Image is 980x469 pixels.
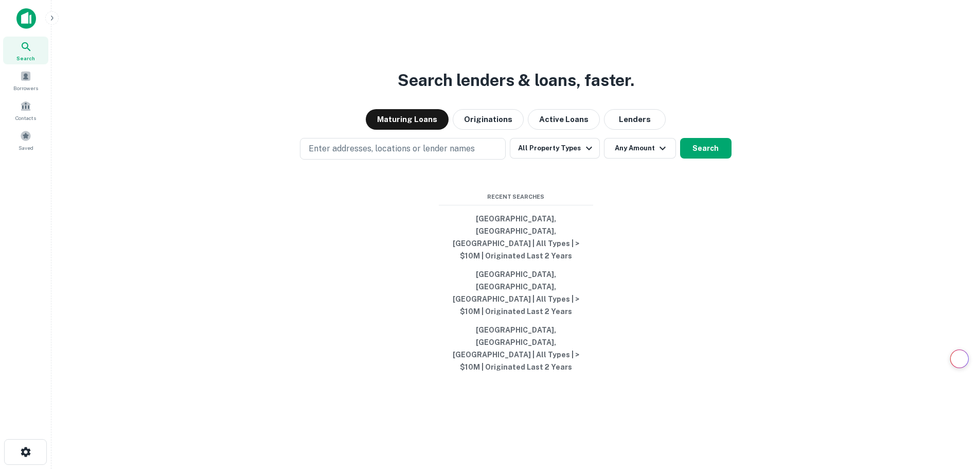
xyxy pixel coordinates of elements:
span: Recent Searches [439,193,593,201]
button: Search [680,138,732,159]
iframe: Chat Widget [929,387,980,436]
button: Maturing Loans [366,109,449,130]
button: [GEOGRAPHIC_DATA], [GEOGRAPHIC_DATA], [GEOGRAPHIC_DATA] | All Types | > $10M | Originated Last 2 ... [439,321,593,376]
button: Active Loans [528,109,600,130]
a: Saved [3,126,48,154]
button: [GEOGRAPHIC_DATA], [GEOGRAPHIC_DATA], [GEOGRAPHIC_DATA] | All Types | > $10M | Originated Last 2 ... [439,265,593,321]
span: Saved [19,144,33,152]
button: Any Amount [604,138,676,159]
span: Contacts [15,114,36,122]
button: Enter addresses, locations or lender names [300,138,506,160]
a: Borrowers [3,66,48,94]
h3: Search lenders & loans, faster. [398,68,634,93]
a: Contacts [3,96,48,124]
button: [GEOGRAPHIC_DATA], [GEOGRAPHIC_DATA], [GEOGRAPHIC_DATA] | All Types | > $10M | Originated Last 2 ... [439,210,593,265]
a: Search [3,37,48,64]
span: Borrowers [13,84,38,92]
button: All Property Types [510,138,599,159]
span: Search [16,54,35,62]
button: Originations [453,109,524,130]
p: Enter addresses, locations or lender names [309,143,475,155]
img: capitalize-icon.png [16,8,36,29]
button: Lenders [604,109,666,130]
